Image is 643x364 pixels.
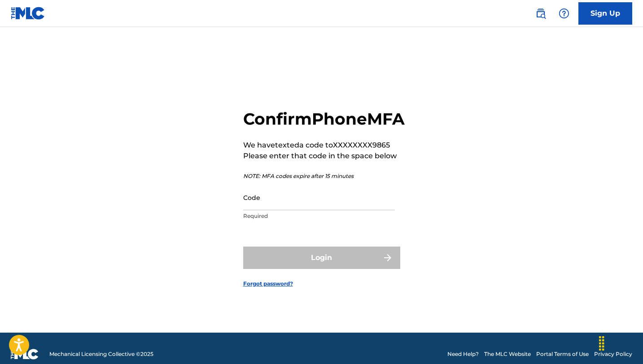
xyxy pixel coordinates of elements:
a: Forgot password? [243,280,293,288]
p: Please enter that code in the space below [243,151,405,161]
p: Required [243,212,395,220]
a: Public Search [532,4,550,22]
a: Privacy Policy [594,350,632,358]
div: Drag [595,330,609,357]
span: Mechanical Licensing Collective © 2025 [49,350,153,358]
img: MLC Logo [11,7,45,20]
a: Need Help? [447,350,479,358]
a: The MLC Website [484,350,531,358]
img: logo [11,349,39,360]
p: We have texted a code to XXXXXXXX9865 [243,140,405,151]
iframe: Chat Widget [598,321,643,364]
p: NOTE: MFA codes expire after 15 minutes [243,172,405,180]
a: Portal Terms of Use [536,350,589,358]
img: search [535,8,546,19]
img: help [559,8,569,19]
div: Help [555,4,573,22]
h2: Confirm Phone MFA [243,109,405,129]
a: Sign Up [578,2,632,25]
